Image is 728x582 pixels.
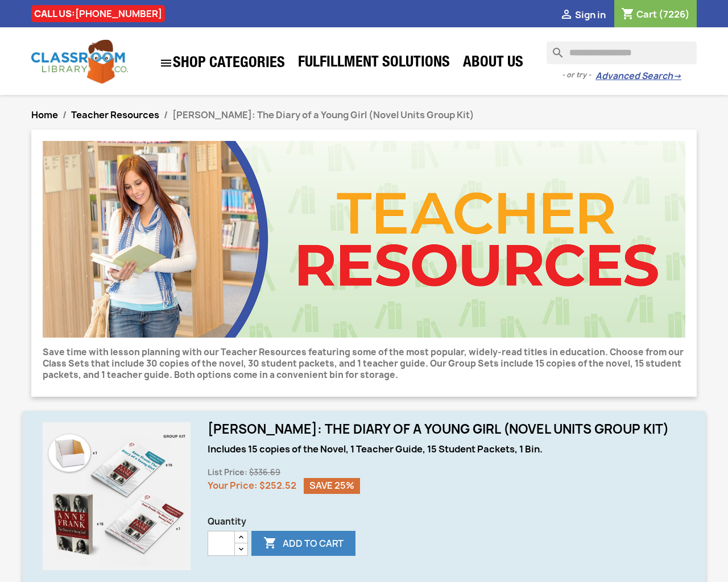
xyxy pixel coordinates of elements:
[636,8,657,20] span: Cart
[292,52,456,75] a: Fulfillment Solutions
[71,109,159,121] a: Teacher Resources
[259,479,296,492] span: $252.52
[43,141,685,338] img: CLC_Teacher_Resources.jpg
[621,8,690,20] a: Shopping cart link containing 7226 product(s)
[595,70,681,82] a: Advanced Search→
[659,8,690,20] span: (7226)
[547,41,697,64] input: Search
[208,422,685,436] h1: [PERSON_NAME]: The Diary of a Young Girl (Novel Units Group Kit)
[562,69,595,81] span: - or try -
[208,479,258,492] span: Your Price:
[249,467,280,477] span: $336.69
[575,9,606,21] span: Sign in
[560,9,606,21] a:  Sign in
[159,56,173,70] i: 
[208,531,235,556] input: Quantity
[154,51,291,76] a: SHOP CATEGORIES
[673,70,681,82] span: →
[43,347,685,381] p: Save time with lesson planning with our Teacher Resources featuring some of the most popular, wid...
[457,52,529,75] a: About Us
[263,537,277,551] i: 
[304,478,360,494] span: Save 25%
[31,40,128,84] img: Classroom Library Company
[208,516,685,527] span: Quantity
[560,9,573,22] i: 
[208,467,247,477] span: List Price:
[621,8,635,22] i: shopping_cart
[75,7,162,20] a: [PHONE_NUMBER]
[31,109,58,121] a: Home
[547,41,560,55] i: search
[31,5,165,22] div: CALL US:
[208,443,685,455] div: Includes 15 copies of the Novel, 1 Teacher Guide, 15 Student Packets, 1 Bin.
[251,531,355,556] button: Add to cart
[172,109,474,121] span: [PERSON_NAME]: The Diary of a Young Girl (Novel Units Group Kit)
